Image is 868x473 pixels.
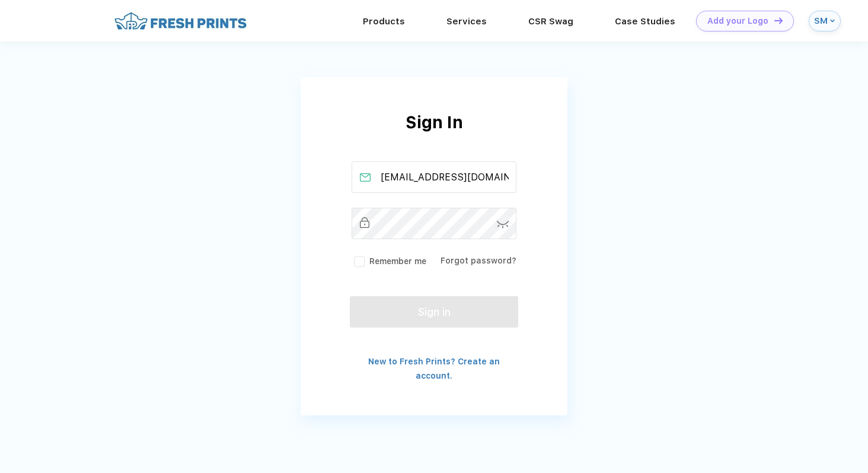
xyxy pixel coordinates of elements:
img: arrow_down_blue.svg [830,18,835,23]
img: password_inactive.svg [360,217,369,228]
div: Add your Logo [707,16,768,26]
img: fo%20logo%202.webp [111,11,250,31]
img: password-icon.svg [497,221,509,228]
a: New to Fresh Prints? Create an account. [368,357,500,380]
a: Products [363,16,405,27]
label: Remember me [352,255,426,268]
button: Sign in [350,296,518,328]
div: SM [814,16,827,26]
img: DT [774,17,783,24]
input: Email [352,161,517,193]
a: Forgot password? [441,256,516,265]
img: email_active.svg [360,173,371,182]
div: Sign In [301,110,567,161]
